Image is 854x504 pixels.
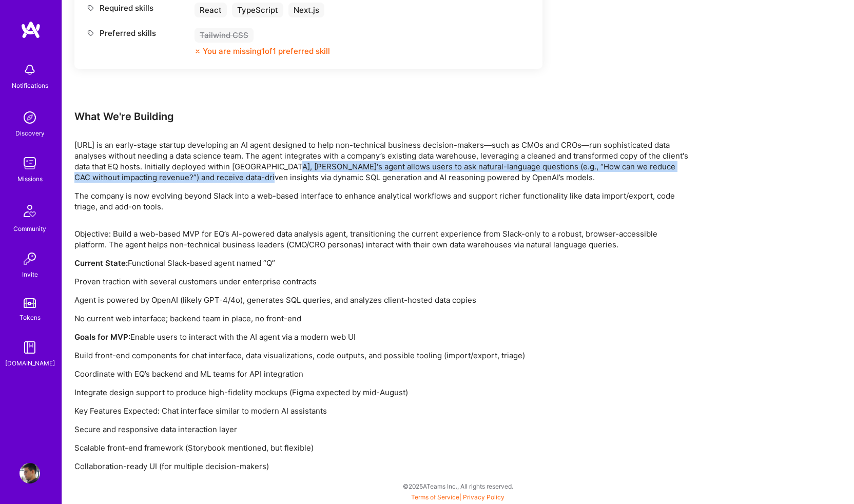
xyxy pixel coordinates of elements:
div: Tailwind CSS [195,28,254,43]
p: Integrate design support to produce high-fidelity mockups (Figma expected by mid-August) [74,387,690,398]
div: Community [13,223,46,234]
img: Invite [20,248,40,269]
div: TypeScript [232,3,283,17]
div: What We're Building [74,110,690,123]
p: [URL] is an early-stage startup developing an AI agent designed to help non-technical business de... [74,140,690,183]
p: Collaboration-ready UI (for multiple decision-makers) [74,461,690,472]
p: No current web interface; backend team in place, no front-end [74,313,690,324]
div: Missions [17,173,43,184]
div: [DOMAIN_NAME] [5,358,55,369]
p: Functional Slack-based agent named “Q” [74,258,690,268]
p: Enable users to interact with the AI agent via a modern web UI [74,332,690,342]
i: icon Tag [87,4,94,12]
p: Proven traction with several customers under enterprise contracts [74,276,690,287]
div: © 2025 ATeams Inc., All rights reserved. [62,473,854,499]
img: guide book [20,337,40,358]
strong: Goals for MVP: [74,332,130,342]
i: icon Tag [87,29,94,37]
div: You are missing 1 of 1 preferred skill [203,46,330,56]
strong: Current State: [74,258,128,268]
img: logo [21,21,41,39]
div: Required skills [87,3,189,13]
p: The company is now evolving beyond Slack into a web-based interface to enhance analytical workflo... [74,190,690,212]
div: Preferred skills [87,28,189,38]
p: Agent is powered by OpenAI (likely GPT-4/4o), generates SQL queries, and analyzes client-hosted d... [74,295,690,305]
p: Coordinate with EQ’s backend and ML teams for API integration [74,369,690,379]
div: Next.js [288,3,324,17]
div: React [195,3,227,17]
img: bell [20,60,40,80]
span: | [411,493,504,501]
p: Scalable front-end framework (Storybook mentioned, but flexible) [74,442,690,453]
div: Tokens [20,312,41,323]
p: Secure and responsive data interaction layer [74,424,690,435]
p: Objective: Build a web-based MVP for EQ’s AI-powered data analysis agent, transitioning the curre... [74,228,690,250]
img: User Avatar [20,463,40,483]
img: Community [17,199,42,223]
img: teamwork [20,153,40,173]
p: Key Features Expected: Chat interface similar to modern AI assistants [74,405,690,416]
img: discovery [20,107,40,128]
i: icon CloseOrange [195,48,201,54]
img: tokens [24,298,36,308]
p: Build front-end components for chat interface, data visualizations, code outputs, and possible to... [74,350,690,361]
a: Terms of Service [411,493,459,501]
a: Privacy Policy [463,493,504,501]
div: Invite [22,269,38,280]
div: Notifications [12,80,48,91]
div: Discovery [15,128,45,139]
a: User Avatar [17,463,43,483]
